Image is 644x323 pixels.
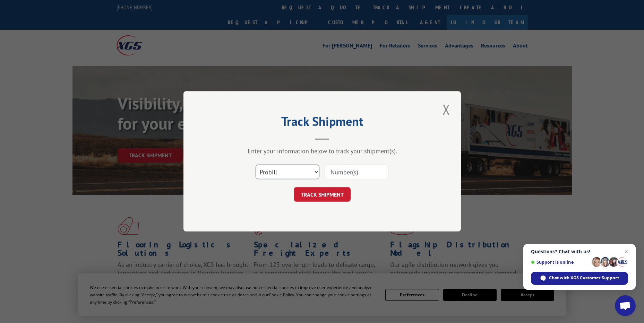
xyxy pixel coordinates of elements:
[218,147,426,155] div: Enter your information below to track your shipment(s).
[218,116,426,130] h2: Track Shipment
[531,249,628,254] span: Questions? Chat with us!
[531,272,628,285] span: Chat with XGS Customer Support
[531,260,589,265] span: Support is online
[294,187,351,202] button: TRACK SHIPMENT
[549,275,619,281] span: Chat with XGS Customer Support
[440,100,452,119] button: Close modal
[325,165,388,180] input: Number(s)
[615,295,636,316] a: Open chat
